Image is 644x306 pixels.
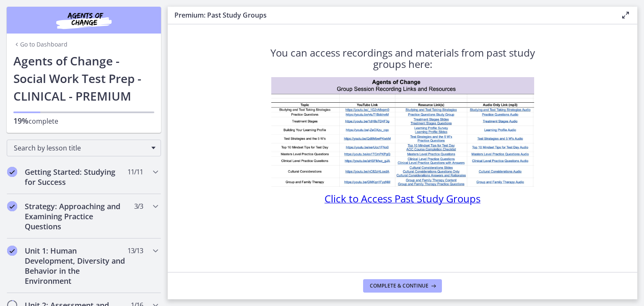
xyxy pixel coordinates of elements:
[25,167,127,187] h2: Getting Started: Studying for Success
[13,116,29,126] span: 19%
[34,10,134,30] img: Agents of Change
[174,10,607,20] h3: Premium: Past Study Groups
[14,143,147,153] span: Search by lesson title
[7,140,161,156] div: Search by lesson title
[363,279,442,293] button: Complete & continue
[13,40,68,49] a: Go to Dashboard
[127,167,143,177] span: 11 / 11
[7,201,17,211] i: Completed
[25,246,127,286] h2: Unit 1: Human Development, Diversity and Behavior in the Environment
[370,283,428,289] span: Complete & continue
[127,246,143,256] span: 13 / 13
[7,246,17,256] i: Completed
[7,167,17,177] i: Completed
[13,116,154,126] p: complete
[13,52,154,105] h1: Agents of Change - Social Work Test Prep - CLINICAL - PREMIUM
[325,192,480,205] span: Click to Access Past Study Groups
[25,201,127,231] h2: Strategy: Approaching and Examining Practice Questions
[134,201,143,211] span: 3 / 3
[271,77,534,187] img: 1734296182395.jpeg
[270,46,535,71] span: You can access recordings and materials from past study groups here:
[325,195,480,205] a: Click to Access Past Study Groups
